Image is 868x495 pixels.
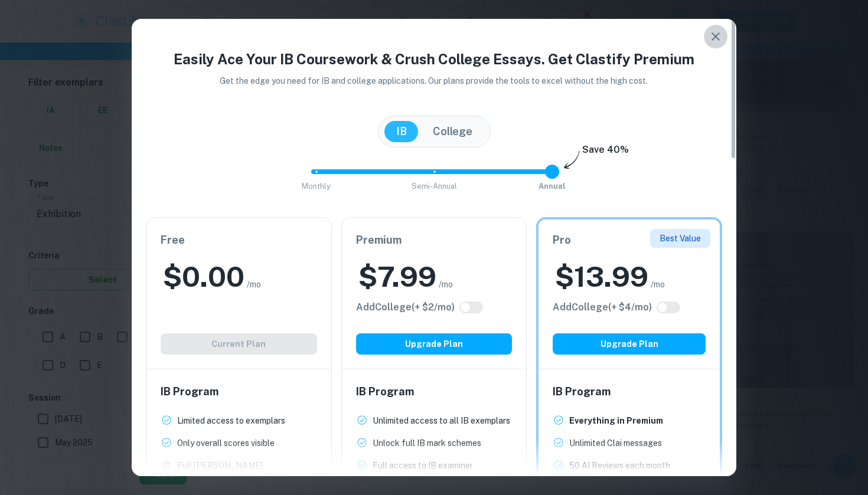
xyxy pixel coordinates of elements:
p: Unlimited access to all IB exemplars [373,414,510,427]
p: Best Value [660,232,701,245]
p: Get the edge you need for IB and college applications. Our plans provide the tools to excel witho... [204,74,665,87]
h6: Click to see all the additional College features. [356,300,455,314]
h6: IB Program [161,383,317,400]
h6: IB Program [553,383,706,400]
h2: $ 13.99 [555,258,648,296]
button: College [421,121,484,142]
h2: $ 7.99 [358,258,436,296]
span: Semi-Annual [412,182,457,191]
span: /mo [247,278,261,291]
span: /mo [439,278,453,291]
span: Annual [539,182,566,191]
span: Monthly [302,182,331,191]
h4: Easily Ace Your IB Coursework & Crush College Essays. Get Clastify Premium [146,48,722,70]
p: Only overall scores visible [177,437,275,450]
h6: Save 40% [582,143,629,163]
p: Limited access to exemplars [177,414,285,427]
img: subscription-arrow.svg [564,150,580,170]
h6: Pro [553,232,706,248]
h6: IB Program [356,383,513,400]
h2: $ 0.00 [163,258,244,296]
p: Unlimited Clai messages [569,437,662,450]
p: Unlock full IB mark schemes [373,437,481,450]
h6: Free [161,232,317,248]
button: Upgrade Plan [356,333,513,355]
span: /mo [651,278,665,291]
h6: Premium [356,232,513,248]
button: Upgrade Plan [553,333,706,355]
h6: Click to see all the additional College features. [553,300,652,314]
button: IB [384,121,419,142]
p: Everything in Premium [569,414,663,427]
